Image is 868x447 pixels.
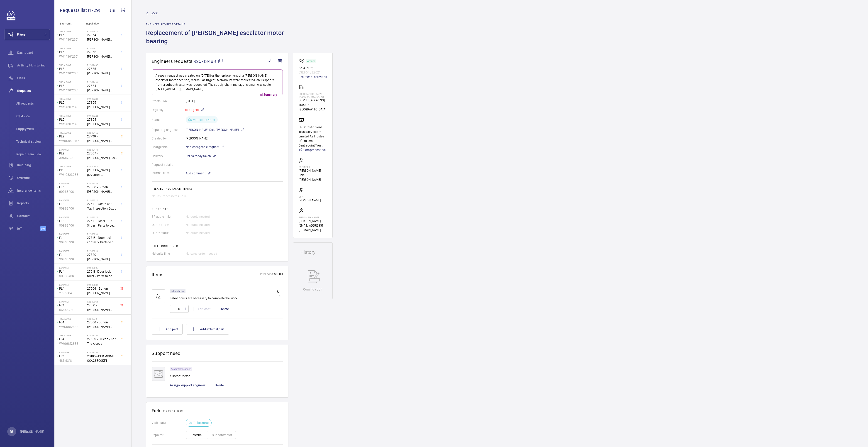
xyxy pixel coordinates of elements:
p: Baywater [59,199,85,202]
p: [PERSON_NAME] Dela [PERSON_NAME] [186,127,244,132]
p: 90966406 [59,257,85,261]
h2: Quote info [152,208,283,211]
p: Supply manager [299,216,327,219]
p: WM14361237 [59,88,85,93]
p: WM14361237 [59,105,85,109]
span: Contacts [17,214,50,218]
h2: R22-03032 [87,283,117,286]
h2: R22-03006 [87,266,117,269]
a: See recent activities [299,75,327,79]
p: PL1 [59,168,85,172]
p: [PERSON_NAME] [20,429,44,434]
h2: R22-03718 [87,317,117,320]
p: Part already taken [186,153,216,159]
p: WM69812888 [59,341,85,346]
span: 27855 - [PERSON_NAME] Elevator Governor Switch TAA177AH2 - [87,66,117,76]
p: PL5 [59,117,85,122]
h2: R22-02470 [87,148,117,151]
span: Overtime [17,176,50,180]
p: PL5 [59,50,85,54]
h2: R22-02439 [87,98,117,100]
div: Delete [210,383,228,387]
p: Baywater [59,283,85,286]
span: 27510 - Steel Strip Slider - Parts to be keep at jobsite [87,219,117,228]
h2: R22-02647 [87,165,117,168]
p: PL5 [59,66,85,71]
span: Dashboard [17,50,50,55]
h2: R22-02437 [87,64,117,66]
span: 28105 - PCB MCB-III GCA26800KF1 - [87,354,117,363]
p: PL2 [59,151,85,156]
span: Assign support engineer [170,383,205,387]
p: Baywater [59,351,85,354]
span: 27506 - Button [PERSON_NAME] FAA25090A121 - [87,286,117,295]
span: Back [151,11,158,15]
p: WM14361237 [59,71,85,76]
h2: Engineer request details [146,23,288,26]
span: 27855 - [PERSON_NAME] Elevator Governor Switch TAA177AH2 - [87,100,117,109]
p: AI Summary [258,92,279,97]
p: The Alcove [59,334,85,337]
span: 27511 - Door lock roller - Parts to be keep at jobsite [87,269,117,278]
span: Urgent [188,108,199,112]
span: Non chargeable request [186,145,219,149]
span: Units [17,76,50,80]
span: 27854 - [PERSON_NAME] Elevator Governor Switch TAA177AH1 - [87,117,117,126]
h2: R22-02421 [87,47,117,50]
h2: R22-03023 [87,182,117,185]
p: E2-4 (NP2) [299,66,327,70]
p: [GEOGRAPHIC_DATA] ([GEOGRAPHIC_DATA]) [299,93,327,98]
p: WM14361237 [59,37,85,42]
span: [PERSON_NAME] governor, TAB20602A208 - [87,168,117,177]
p: [PERSON_NAME][EMAIL_ADDRESS][DOMAIN_NAME] [299,219,327,232]
span: 27506 - Button [PERSON_NAME] FAA25090A121 - Parts to be keep at jobsite [87,185,117,194]
p: The Alcove [59,115,85,117]
h2: R22-02422 [87,30,117,33]
p: Baywater [59,233,85,235]
h2: R22-03022 [87,199,117,202]
span: Filters [17,32,26,37]
span: 27521 - [PERSON_NAME] Encoder AAA633Z1 - [87,303,117,312]
button: Filters [5,29,50,40]
span: Repair team view [16,152,50,156]
h1: History [300,250,325,254]
p: 56853416 [59,308,85,312]
span: 27506 - Button [PERSON_NAME] FAA25090A121 - For The Alcove [87,320,117,329]
p: WM69812888 [59,325,85,329]
h1: Items [152,272,164,277]
p: Engineer [299,166,327,168]
p: 90966406 [59,274,85,278]
p: WM10823286 [59,172,85,177]
p: The Alcove [59,64,85,66]
p: Baywater [59,148,85,151]
p: Baywater [59,266,85,269]
p: 769098 [GEOGRAPHIC_DATA] [299,103,327,112]
span: 27854 - [PERSON_NAME] Elevator Governor Switch TAA177AH1 - [87,83,117,93]
span: 27854 - [PERSON_NAME] Elevator Governor Switch TAA177AH1 - [87,33,117,42]
span: 27790 - [PERSON_NAME] governor TAB20602A208 - Replace governor [87,134,117,143]
p: CSM [299,195,321,198]
p: Coming soon [303,287,322,292]
p: WM14361237 [59,122,85,126]
h2: R22-02416 [87,81,117,83]
span: Beta [40,226,46,231]
img: escalator.svg [299,58,306,64]
span: Reports [17,201,50,205]
p: The Alcove [59,98,85,100]
span: All requests [16,101,50,106]
h2: Sales order info [152,244,283,248]
span: 27519 - Gen 2 Car Top Inspection Box - Parts to be keep at jobsite [87,202,117,211]
p: WM14361237 [59,54,85,59]
span: 27509 - Oil can - For The Alcove [87,337,117,346]
p: FL3 [59,303,85,308]
h1: Replacement of [PERSON_NAME] escalator motor bearing [146,29,288,53]
p: HSBC Institutional Trust Services (S) Limited As Trustee Of Frasers Centrepoint Trust [299,125,327,148]
span: 27520 - [PERSON_NAME] Display Board DAA25140NNN A3N18147 20100803 - Parts to be keep at jobsite [87,252,117,261]
p: Baywater [59,182,85,185]
h2: R22-02444 [87,115,117,117]
button: Add external part [186,324,229,335]
h2: Related insurance item(s) [152,187,283,190]
p: FL 1 [59,202,85,206]
span: IoT [17,226,40,231]
p: To be done [193,420,209,425]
